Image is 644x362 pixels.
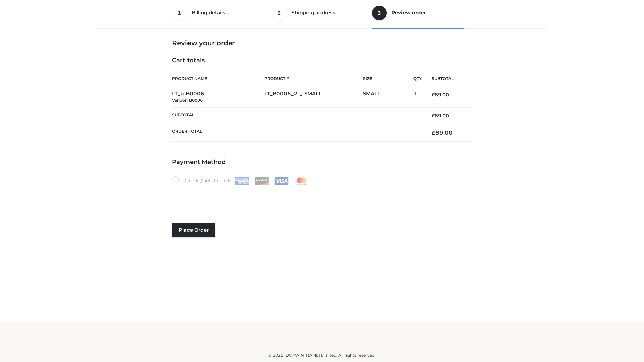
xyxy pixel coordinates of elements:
td: LT_B0006_2-_-SMALL [264,86,363,108]
img: Mastercard [294,177,309,185]
td: SMALL [363,86,413,108]
img: Discover [255,177,269,185]
label: Credit/Debit Cards [172,176,309,185]
td: LT_b-B0006 [172,86,264,108]
bdi: 89.00 [432,113,449,119]
th: Order Total [172,124,422,142]
th: Subtotal [422,71,472,86]
iframe: Secure payment input frame [171,184,471,208]
img: Visa [274,177,289,185]
bdi: 89.00 [432,129,453,136]
h4: Payment Method [172,159,472,166]
span: £ [432,113,435,119]
h4: Cart totals [172,57,472,64]
th: Qty [413,71,422,86]
th: Size [363,71,410,86]
div: © 2025 [DOMAIN_NAME] Limited. All rights reserved. [100,352,544,359]
th: Product Name [172,71,264,86]
span: £ [432,129,435,136]
img: Amex [235,177,249,185]
bdi: 89.00 [432,92,449,98]
small: Vendor: B0006 [172,98,203,103]
button: Place order [172,223,215,237]
th: Product # [264,71,363,86]
h3: Review your order [172,39,472,47]
th: Subtotal [172,107,422,124]
td: 1 [413,86,422,108]
span: £ [432,92,435,98]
